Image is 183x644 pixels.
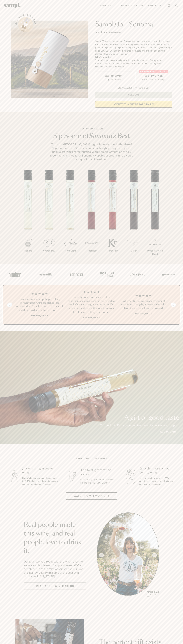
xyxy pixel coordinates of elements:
li: Recipes & Pairing Suggestions [95,65,172,68]
li: 6 / 7 [123,170,144,261]
b: [PERSON_NAME] [134,312,152,315]
p: Gift a tasting flight of hand-selected, hard-to-find [US_STATE] wines. [80,478,116,484]
img: Artboard_7_5b34974b-f019-449e-91fb-745f8d0877ee_x450.png [160,269,176,280]
h3: “Sampl is my one-stop shop for all my birthday gifts! Our best friends just received their Sampl ... [16,297,63,312]
h2: A gift that gives more [76,457,107,460]
p: Albarino [17,249,39,252]
a: interested in gifting for groups? [95,101,172,108]
b: [PERSON_NAME] [31,314,49,317]
li: 2 / 4 [68,290,115,319]
p: Chardonnay [39,249,60,252]
p: The vast [GEOGRAPHIC_DATA] region is nearly double the size of Napa and contains 18 appellations,... [49,143,134,161]
a: Read about Winemakers [24,583,86,590]
p: The perfect gift for everyone from wine lovers to casual sippers. [100,424,179,427]
p: Featured Region [49,127,134,130]
p: Pinot Noir [102,249,123,252]
p: Pinot Noir [81,249,102,252]
p: White Blend [60,249,81,252]
ul: carousel [97,512,159,598]
em: Sonoma's Best [89,133,130,139]
div: slide 1 [97,512,159,598]
li: A smart coaster to access winemaker videos and detailed tasting notes. [95,62,172,65]
img: Artboard_1_c8cd28af-0030-4af1-819c-248e302c7f06_x450.png [7,269,23,280]
p: Proprietary Red Blend [144,249,166,256]
li: 3 / 4 [120,290,167,319]
a: Corporate Gifting [116,3,144,8]
div: 140Reviews [95,31,121,34]
button: Sold Out [95,92,172,98]
li: 7x - 100ml glasses of small production, premium Sonoma County wines [95,59,172,62]
p: A gift of good taste [100,415,179,421]
span: Reviews [113,31,121,34]
h1: Sampl.03 - Sonoma [95,21,172,28]
img: Sampl.03 - Sonoma [11,21,88,98]
li: 1 / 7 [17,170,39,261]
li: 5 / 7 [102,170,123,261]
button: Watch how it works [66,492,117,500]
span: $88 - Two Pack [145,75,163,78]
button: See how it works [18,17,33,32]
img: Artboard_4_28b4d326-c26e-48f9-9c80-911f17d6414e_x450.png [99,269,115,280]
li: 7 / 7 [144,170,166,264]
h2: Sip Some of [49,133,134,139]
h3: 7 premium glasses of wine [22,466,58,475]
h3: Re-order more of your favorite wine [139,466,175,475]
div: Christmas SALE! Save 20% [139,70,168,73]
li: 1 / 4 [16,290,63,319]
span: $55 - One Pack [105,75,122,78]
h2: Real people made this wine, and real people love to drink it. [24,521,86,555]
button: Next slide [171,303,176,307]
strong: What’s Included: [95,56,112,58]
li: Christmas Sale Pricing Shown In Cart [117,87,151,89]
div: Sampl.03 lets you try some of Sonoma County's best wine from small producers. Each capsule comes ... [95,40,172,56]
small: Perfect For 2-4 Tastings [142,78,165,81]
a: Our Story [147,3,164,8]
a: Add to cart [160,430,179,434]
img: Artboard_6_04f9a106-072f-468a-bdd7-f11783b05722_x450.png [38,269,53,280]
img: Artboard_5_7fdae55a-36fd-43f7-8bfd-f74a06a2878e_x450.png [68,269,84,280]
p: Sampl's tasting capsule allows you to try 7 100ml glasses of premium wines without committing to ... [22,477,58,486]
span: 140 [109,31,113,34]
img: Artboard_3_0b291449-6e8c-4d07-b2c2-3f3601a19cd1_x450.png [130,269,145,280]
li: 4 / 7 [81,170,102,261]
li: 2 / 7 [39,170,60,261]
h3: “Whether I'm having friends over or just tired from a long day at work and need a glass of wine, ... [120,299,167,310]
p: Merlot [123,249,144,252]
h3: The best gift for wine lovers [80,468,116,477]
b: [PERSON_NAME] [83,316,100,319]
img: Sampl logo [4,3,21,8]
li: 3 / 7 [60,170,81,261]
p: Our team works directly with the winemakers to source and bottle each Sampl shipment. We’re deepl... [24,560,86,578]
h3: “Not only does this eliminate all the confusion of picking from the never ending wall of wine in ... [68,295,115,314]
p: Fall in love with a wine, or 7? We make it easy to order more bottles or glasses of your favorites. [139,477,175,486]
small: Try the Capsule [106,78,121,81]
p: [PERSON_NAME] Sutro, Sutro Wines [147,591,159,597]
a: Shop All [99,3,113,8]
button: Previous slide [7,303,12,307]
